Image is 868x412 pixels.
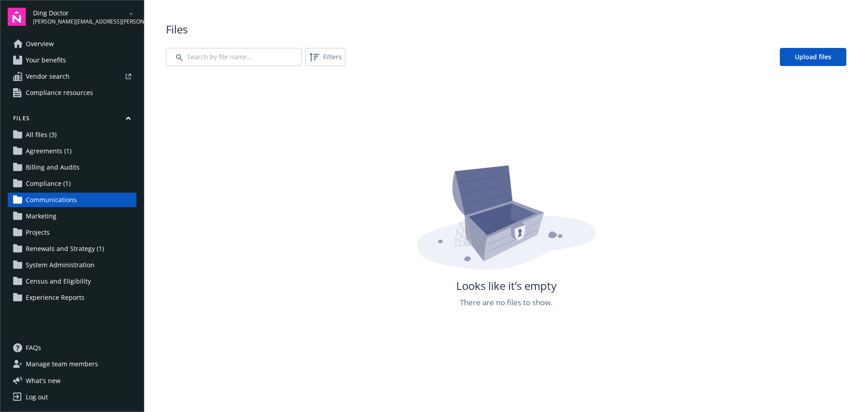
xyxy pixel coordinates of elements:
span: FAQs [26,341,41,355]
a: Experience Reports [8,290,137,305]
span: Vendor search [26,69,70,84]
span: Experience Reports [26,290,85,305]
a: Billing and Audits [8,160,137,175]
span: Overview [26,37,54,51]
span: Compliance (1) [26,176,71,191]
a: Projects [8,225,137,240]
span: Filters [307,50,344,64]
button: Ding Doctor[PERSON_NAME][EMAIL_ADDRESS][PERSON_NAME][DOMAIN_NAME]arrowDropDown [33,8,137,26]
span: Upload files [795,52,831,61]
button: Files [8,114,137,126]
span: Renewals and Strategy (1) [26,242,104,256]
span: Filters [323,52,342,62]
span: Your benefits [26,53,66,67]
span: Files [166,22,846,37]
a: Compliance resources [8,85,137,100]
a: Marketing [8,209,137,223]
a: All files (3) [8,128,137,142]
a: Communications [8,193,137,207]
span: There are no files to show. [460,297,552,308]
span: Census and Eligibility [26,274,91,289]
a: arrowDropDown [126,8,137,19]
a: Your benefits [8,53,137,67]
div: Log out [26,390,48,404]
button: What's new [8,376,75,385]
span: What ' s new [26,376,61,385]
button: Filters [305,48,345,66]
span: Communications [26,193,77,207]
span: [PERSON_NAME][EMAIL_ADDRESS][PERSON_NAME][DOMAIN_NAME] [33,18,126,26]
img: navigator-logo.svg [8,8,26,26]
span: Compliance resources [26,85,93,100]
a: Agreements (1) [8,144,137,158]
a: Upload files [780,48,846,66]
span: Marketing [26,209,57,223]
span: Manage team members [26,357,98,371]
a: FAQs [8,341,137,355]
span: Looks like it’s empty [456,278,557,294]
span: Ding Doctor [33,8,126,18]
span: All files (3) [26,128,57,142]
a: Vendor search [8,69,137,84]
span: Billing and Audits [26,160,80,175]
span: Projects [26,225,50,240]
span: System Administration [26,258,94,272]
a: Renewals and Strategy (1) [8,242,137,256]
a: Census and Eligibility [8,274,137,289]
a: Manage team members [8,357,137,371]
a: System Administration [8,258,137,272]
a: Compliance (1) [8,176,137,191]
a: Overview [8,37,137,51]
span: Agreements (1) [26,144,71,158]
input: Search by file name... [166,48,302,66]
